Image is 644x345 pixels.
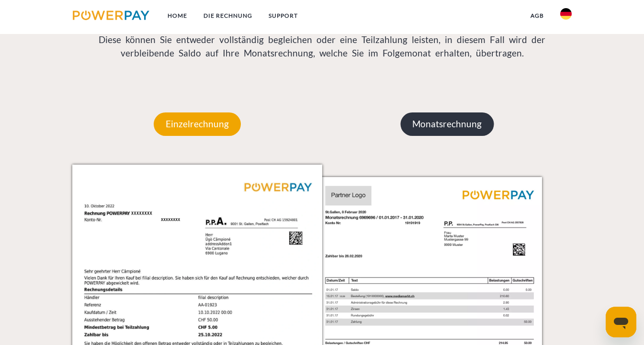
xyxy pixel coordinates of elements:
[522,7,552,24] a: agb
[159,7,195,24] a: Home
[73,11,150,20] img: logo-powerpay.svg
[195,7,260,24] a: DIE RECHNUNG
[560,8,572,20] img: de
[154,112,241,135] p: Einzelrechnung
[260,7,306,24] a: SUPPORT
[72,33,572,60] p: Diese können Sie entweder vollständig begleichen oder eine Teilzahlung leisten, in diesem Fall wi...
[400,112,494,135] p: Monatsrechnung
[606,307,636,337] iframe: Schaltfläche zum Öffnen des Messaging-Fensters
